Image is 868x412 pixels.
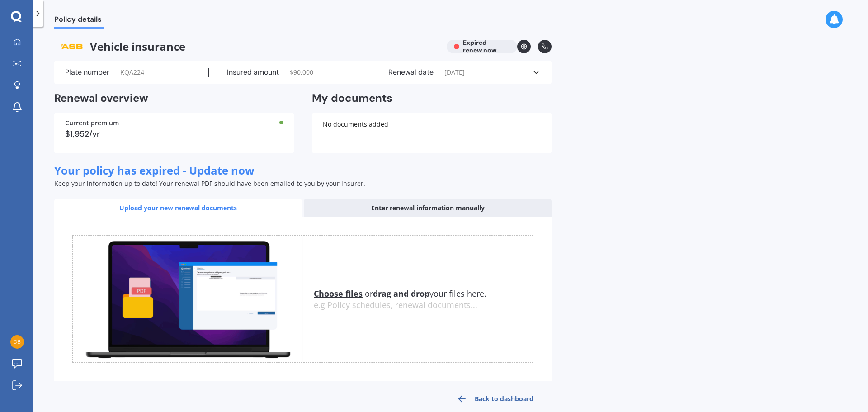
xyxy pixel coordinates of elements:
div: No documents added [312,113,552,153]
span: [DATE] [444,68,465,77]
label: Insured amount [227,68,279,77]
div: Current premium [65,120,283,126]
a: Back to dashboard [439,388,552,410]
div: $1,952/yr [65,130,283,138]
div: Enter renewal information manually [304,199,552,217]
img: upload.de96410c8ce839c3fdd5.gif [73,236,303,363]
b: drag and drop [373,288,429,299]
h2: My documents [312,91,392,105]
u: Choose files [314,288,363,299]
h2: Renewal overview [54,91,294,105]
span: Policy details [54,15,104,27]
div: Upload your new renewal documents [54,199,302,217]
span: KQA224 [120,68,144,77]
span: $ 90,000 [290,68,313,77]
div: e.g Policy schedules, renewal documents... [314,300,533,310]
label: Plate number [65,68,109,77]
label: Renewal date [388,68,434,77]
span: Vehicle insurance [54,40,439,53]
img: dd8bcd76f3481f59ee312b48c4090b55 [10,335,24,349]
span: or your files here. [314,288,486,299]
span: Your policy has expired - Update now [54,163,255,178]
span: Keep your information up to date! Your renewal PDF should have been emailed to you by your insurer. [54,179,365,188]
img: ASB.png [54,40,90,53]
